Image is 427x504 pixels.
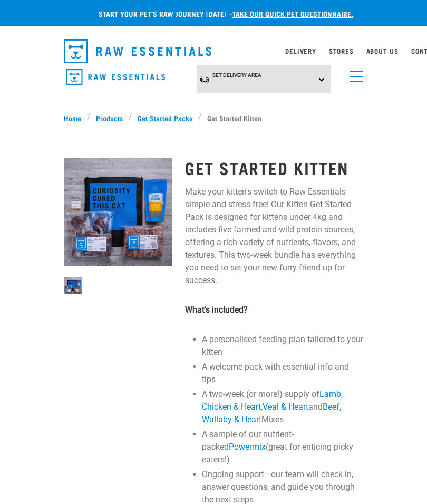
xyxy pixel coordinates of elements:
img: NSP Kitten Update [64,277,82,295]
p: Make your kitten's switch to Raw Essentials simple and stress-free! Our Kitten Get Started Pack i... [185,186,363,287]
a: Beef, Wallaby & Heart [202,402,341,424]
a: Veal & Heart [263,402,308,412]
a: Stores [329,49,354,53]
li: A two-week (or more!) supply of , and Mixes [202,388,363,426]
li: A sample of our nutrient-packed (great for enticing picky eaters!) [202,428,363,466]
nav: dropdown navigation [55,35,372,67]
a: Powermix [229,442,266,452]
a: menu [344,64,363,83]
li: A personalised feeding plan tailored to your kitten [202,333,363,358]
a: About Us [366,49,399,53]
a: Get Started Packs [132,112,198,123]
img: Raw Essentials Logo [64,39,211,63]
a: Lamb, Chicken & Heart [202,389,343,412]
a: Delivery [285,49,316,53]
strong: What’s included? [185,305,248,315]
a: Home [64,112,87,123]
img: Raw Essentials Logo [66,69,165,85]
nav: breadcrumbs [64,112,363,123]
span: Set Delivery Area [212,72,261,78]
li: A welcome pack with essential info and tips [202,361,363,386]
img: van-moving.png [199,75,210,83]
h1: Get Started Kitten [185,158,363,177]
a: take our quick pet questionnaire. [232,12,353,15]
img: NSP Kitten Update [64,158,172,266]
a: Products [91,112,129,123]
